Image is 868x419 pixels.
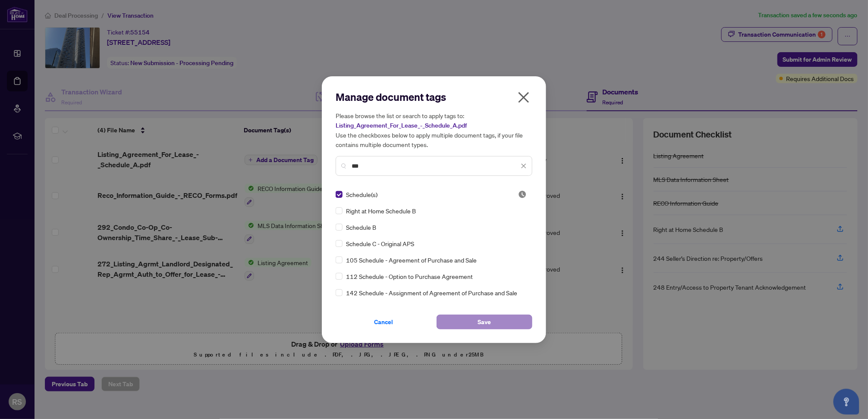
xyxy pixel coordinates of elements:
button: Open asap [833,389,859,415]
span: Cancel [374,315,393,329]
span: Pending Review [518,190,527,199]
h2: Manage document tags [336,90,532,104]
button: Cancel [336,315,431,329]
span: close [517,91,531,104]
button: Save [437,315,532,329]
h5: Please browse the list or search to apply tags to: Use the checkboxes below to apply multiple doc... [336,111,532,149]
span: close [521,163,527,169]
span: 105 Schedule - Agreement of Purchase and Sale [346,255,477,265]
span: Schedule(s) [346,190,377,199]
span: Schedule B [346,222,376,232]
span: 112 Schedule - Option to Purchase Agreement [346,272,473,281]
span: Listing_Agreement_For_Lease_-_Schedule_A.pdf [336,122,467,129]
span: Save [478,315,491,329]
span: Schedule C - Original APS [346,239,414,248]
img: status [518,190,527,199]
span: Right at Home Schedule B [346,206,416,216]
span: 142 Schedule - Assignment of Agreement of Purchase and Sale [346,288,517,297]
